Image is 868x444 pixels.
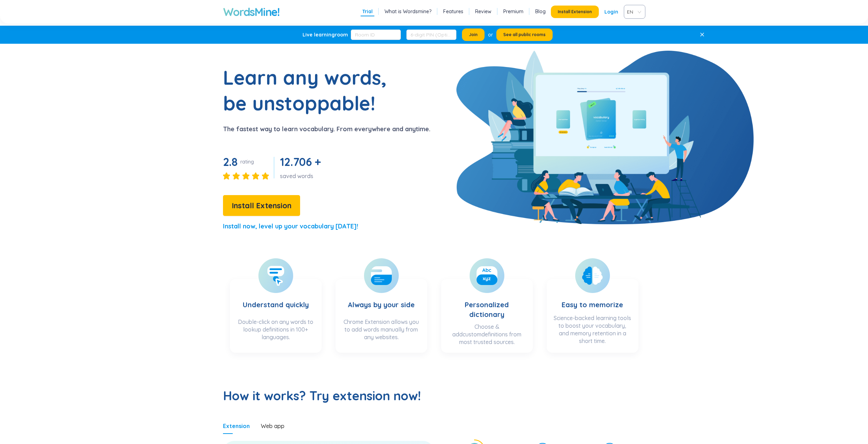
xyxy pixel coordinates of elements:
stickly-highlight: custom [463,331,481,338]
div: Live learning [303,31,348,38]
p: Install now, level up your vocabulary [DATE]! [223,221,358,231]
button: Join [462,28,485,41]
div: Choose & add definitions from most trusted sources. [448,323,526,346]
span: VIE [627,7,639,17]
div: rating [240,158,254,165]
div: Web app [261,422,284,430]
h3: Always by your side [348,286,415,315]
span: Install Extension [558,9,592,15]
p: The fastest way to learn vocabulary. From everywhere and anytime. [223,124,430,134]
div: Double-click on any words to lookup definitions in 100+ languages. [237,318,315,346]
a: Login [604,6,618,18]
span: 12.706 + [280,155,321,169]
a: Premium [503,8,523,15]
h1: Learn any words, be unstoppable! [223,65,397,116]
a: Features [443,8,463,15]
a: Review [475,8,491,15]
div: Science-backed learning tools to boost your vocabulary, and memory retention in a short time. [554,314,631,346]
h2: How it works? Try extension now! [223,387,645,404]
a: Install Extension [223,203,300,210]
button: Install Extension [223,195,300,216]
button: Install Extension [551,6,599,18]
div: Extension [223,422,250,430]
input: 6-digit PIN (Optional) [406,30,456,40]
span: Join [469,32,478,37]
span: Install Extension [232,200,291,212]
stickly-highlight: room [335,32,348,38]
a: WordsMine! [223,5,280,19]
a: Trial [362,8,373,15]
span: See all public rooms [503,32,546,37]
div: or [488,31,493,39]
a: Blog [535,8,546,15]
span: 2.8 [223,155,238,169]
h3: Understand quickly [243,286,309,315]
h3: Personalized dictionary [448,286,526,319]
a: What is Wordsmine? [385,8,431,15]
div: saved words [280,172,324,180]
h3: Easy to memorize [562,286,623,311]
stickly-highlight: Features [443,8,463,15]
input: Room ID [351,30,401,40]
div: Chrome Extension allows you to add words manually from any websites. [342,318,420,346]
button: See all public rooms [496,28,553,41]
